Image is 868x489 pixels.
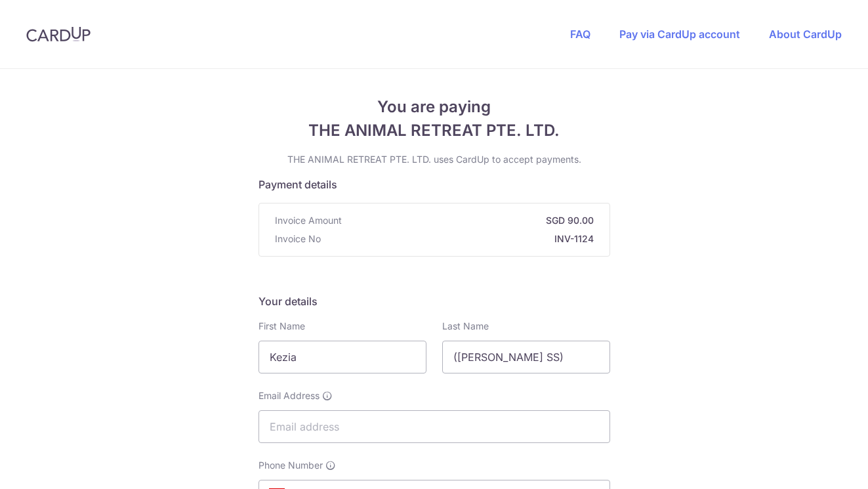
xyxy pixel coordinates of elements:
span: You are paying [258,95,610,119]
img: CardUp [26,26,91,42]
input: Email address [258,410,610,443]
span: THE ANIMAL RETREAT PTE. LTD. [258,119,610,142]
label: Last Name [442,320,489,333]
span: Email Address [258,389,320,402]
span: Phone Number [258,459,323,472]
strong: INV-1124 [326,232,594,245]
strong: SGD 90.00 [347,214,594,227]
a: About CardUp [769,28,842,41]
span: Invoice No [275,232,321,245]
label: First Name [258,320,305,333]
input: Last name [442,341,610,373]
a: FAQ [570,28,590,41]
h5: Payment details [258,177,610,192]
input: First name [258,341,426,373]
span: Invoice Amount [275,214,342,227]
a: Pay via CardUp account [619,28,740,41]
h5: Your details [258,293,610,309]
p: THE ANIMAL RETREAT PTE. LTD. uses CardUp to accept payments. [258,153,610,166]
